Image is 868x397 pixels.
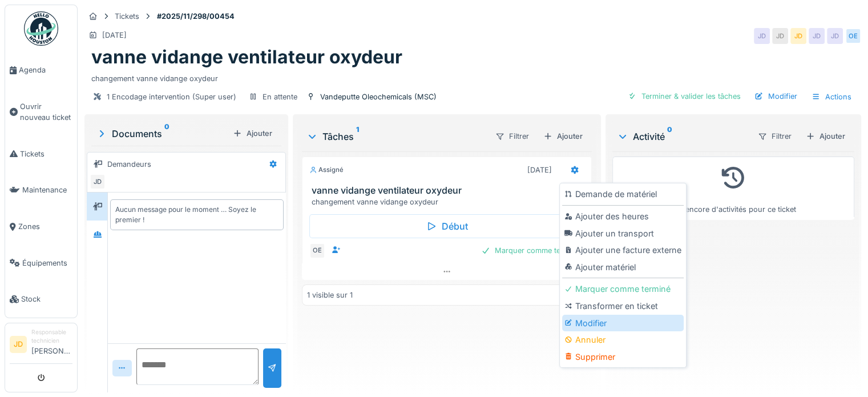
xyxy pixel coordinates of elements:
[10,336,27,353] li: JD
[31,328,72,346] div: Responsable technicien
[562,208,684,225] div: Ajouter des heures
[562,348,684,366] div: Supprimer
[115,11,139,22] div: Tickets
[309,243,325,259] div: OE
[115,204,278,225] div: Aucun message pour le moment … Soyez le premier !
[753,128,797,145] div: Filtrer
[562,280,684,298] div: Marquer comme terminé
[309,165,344,175] div: Assigné
[18,221,72,232] span: Zones
[562,331,684,348] div: Annuler
[19,65,72,75] span: Agenda
[263,91,297,102] div: En attente
[845,28,861,44] div: OE
[91,46,402,68] h1: vanne vidange ventilateur oxydeur
[22,258,72,268] span: Équipements
[809,28,825,44] div: JD
[20,149,72,159] span: Tickets
[562,298,684,315] div: Transformer en ticket
[24,11,58,46] img: Badge_color-CXgf-gQk.svg
[562,225,684,242] div: Ajouter un transport
[539,129,587,144] div: Ajouter
[107,159,151,170] div: Demandeurs
[22,185,72,195] span: Maintenance
[107,91,236,102] div: 1 Encodage intervention (Super user)
[20,101,72,123] span: Ouvrir nouveau ticket
[772,28,788,44] div: JD
[320,91,437,102] div: Vandeputte Oleochemicals (MSC)
[750,89,802,104] div: Modifier
[562,186,684,203] div: Demande de matériel
[490,128,534,145] div: Filtrer
[228,126,277,141] div: Ajouter
[306,130,486,143] div: Tâches
[91,69,854,84] div: changement vanne vidange oxydeur
[96,127,228,141] div: Documents
[562,315,684,332] div: Modifier
[21,294,72,304] span: Stock
[152,11,239,22] strong: #2025/11/298/00454
[620,162,847,215] div: Pas encore d'activités pour ce ticket
[527,165,552,175] div: [DATE]
[312,197,587,207] div: changement vanne vidange oxydeur
[90,174,106,190] div: JD
[164,127,169,141] sup: 0
[102,30,127,41] div: [DATE]
[309,214,584,238] div: Début
[827,28,843,44] div: JD
[562,242,684,259] div: Ajouter une facture externe
[31,328,72,361] li: [PERSON_NAME]
[754,28,770,44] div: JD
[307,290,353,300] div: 1 visible sur 1
[667,130,672,143] sup: 0
[790,28,806,44] div: JD
[801,129,850,144] div: Ajouter
[562,259,684,276] div: Ajouter matériel
[623,89,745,104] div: Terminer & valider les tâches
[617,130,748,143] div: Activité
[356,130,359,143] sup: 1
[477,243,584,258] div: Marquer comme terminé
[806,89,857,105] div: Actions
[312,185,587,196] h3: vanne vidange ventilateur oxydeur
